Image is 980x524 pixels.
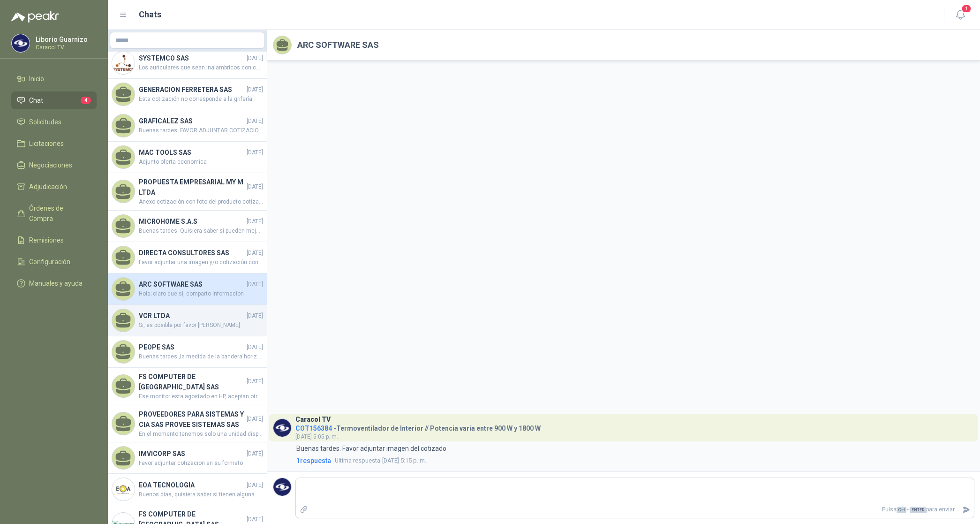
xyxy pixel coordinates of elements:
span: Buenas tardes. FAVOR ADJUNTAR COTIZACION EN SU FORMATO [139,126,263,135]
span: Buenas tardes ,la medida de la bandera horizontal son [DEMOGRAPHIC_DATA] metros? o 2,8 metros ? [139,352,263,361]
span: Chat [29,95,43,106]
span: [DATE] [247,515,263,524]
a: Licitaciones [11,135,97,152]
a: Solicitudes [11,113,97,131]
span: Órdenes de Compra [29,203,88,224]
h4: GENERACION FERRETERA SAS [139,84,245,95]
span: [DATE] [247,343,263,352]
h4: EOA TECNOLOGIA [139,480,245,490]
span: [DATE] [247,481,263,490]
a: Negociaciones [11,156,97,174]
span: Ese monitor esta agostado en HP, aceptan otras marcas con mismas caracteristicas? [139,392,263,401]
a: Remisiones [11,231,97,249]
span: [DATE] [247,449,263,458]
h4: DIRECTA CONSULTORES SAS [139,248,245,258]
span: [DATE] [247,54,263,63]
span: [DATE] 5:05 p. m. [295,433,338,440]
span: [DATE] [247,415,263,424]
h4: SYSTEMCO SAS [139,53,245,63]
p: Pulsa + para enviar [312,501,959,518]
span: [DATE] 5:15 p. m. [335,456,426,465]
a: Adjudicación [11,178,97,196]
span: [DATE] [247,217,263,226]
span: Solicitudes [29,117,61,127]
span: Remisiones [29,235,64,245]
img: Company Logo [273,419,291,437]
a: Inicio [11,70,97,88]
span: Si, es posible por favor [PERSON_NAME] [139,321,263,330]
a: 1respuestaUltima respuesta[DATE] 5:15 p. m. [294,456,974,466]
a: ARC SOFTWARE SAS[DATE]Hola; claro que si, comparto informacion [108,273,267,305]
a: Chat4 [11,91,97,109]
a: Manuales y ayuda [11,274,97,292]
h4: ARC SOFTWARE SAS [139,279,245,289]
a: MAC TOOLS SAS[DATE]Adjunto oferta economica [108,142,267,173]
img: Company Logo [112,478,135,501]
span: Ultima respuesta [335,456,380,465]
span: Anexo cotización con foto del producto cotizado [139,197,263,206]
button: Enviar [958,501,974,518]
h4: PROVEEDORES PARA SISTEMAS Y CIA SAS PROVEE SISTEMAS SAS [139,409,245,430]
label: Adjuntar archivos [296,501,312,518]
img: Logo peakr [11,11,59,23]
img: Company Logo [112,52,135,74]
h1: Chats [139,8,161,21]
h4: - Termoventilador de Interior // Potencia varia entre 900 W y 1800 W [295,422,541,431]
a: MICROHOME S.A.S[DATE]Buenas tardes. Quisiera saber si pueden mejorar el precio de esta oferta? Li... [108,211,267,242]
span: Buenas tardes. Quisiera saber si pueden mejorar el precio de esta oferta? Liborio G [139,227,263,235]
img: Company Logo [12,34,30,52]
span: Adjunto oferta economica [139,158,263,167]
span: [DATE] [247,280,263,289]
span: 1 respuesta [296,456,331,466]
h4: MAC TOOLS SAS [139,147,245,158]
span: Hola; claro que si, comparto informacion [139,289,263,298]
h4: PEOPE SAS [139,342,245,352]
a: DIRECTA CONSULTORES SAS[DATE]Favor adjuntar una imagen y/o cotización con características [108,242,267,273]
button: 1 [952,7,969,23]
a: IMVICORP SAS[DATE]Favor adjuntar cotizacion en su formato [108,442,267,474]
img: Company Logo [273,478,291,496]
span: 4 [81,97,91,104]
a: VCR LTDA[DATE]Si, es posible por favor [PERSON_NAME] [108,305,267,336]
a: GENERACION FERRETERA SAS[DATE]Esta cotización no corresponde a la grifería [108,79,267,110]
span: Ctrl [897,507,906,513]
span: Inicio [29,74,44,84]
h4: MICROHOME S.A.S [139,216,245,227]
a: Configuración [11,253,97,271]
span: [DATE] [247,377,263,386]
h3: Caracol TV [295,417,331,422]
p: Caracol TV [36,45,94,50]
a: Company LogoSYSTEMCO SAS[DATE]Los auriculares que sean inalambricos con conexión a Bluetooth [108,47,267,79]
span: 1 [961,4,972,13]
span: Negociaciones [29,160,72,170]
a: FS COMPUTER DE [GEOGRAPHIC_DATA] SAS[DATE]Ese monitor esta agostado en HP, aceptan otras marcas c... [108,368,267,405]
span: Manuales y ayuda [29,278,83,289]
span: [DATE] [247,182,263,191]
h4: PROPUESTA EMPRESARIAL MY M LTDA [139,177,245,197]
span: [DATE] [247,117,263,126]
span: ENTER [910,507,926,513]
a: Órdenes de Compra [11,199,97,228]
h4: VCR LTDA [139,311,245,321]
h4: GRAFICALEZ SAS [139,116,245,126]
span: Favor adjuntar una imagen y/o cotización con características [139,258,263,267]
a: PROPUESTA EMPRESARIAL MY M LTDA[DATE]Anexo cotización con foto del producto cotizado [108,173,267,211]
span: Los auriculares que sean inalambricos con conexión a Bluetooth [139,63,263,72]
span: En el momento tenemos solo una unidad disponible, este queda sujeto a rotación. [139,430,263,439]
a: GRAFICALEZ SAS[DATE]Buenas tardes. FAVOR ADJUNTAR COTIZACION EN SU FORMATO [108,110,267,142]
span: Configuración [29,257,70,267]
span: [DATE] [247,311,263,320]
span: Adjudicación [29,182,67,192]
span: Licitaciones [29,138,64,149]
span: Favor adjuntar cotizacion en su formato [139,459,263,468]
p: Liborio Guarnizo [36,36,94,43]
h2: ARC SOFTWARE SAS [297,38,379,52]
h4: FS COMPUTER DE [GEOGRAPHIC_DATA] SAS [139,372,245,392]
a: PROVEEDORES PARA SISTEMAS Y CIA SAS PROVEE SISTEMAS SAS[DATE]En el momento tenemos solo una unida... [108,405,267,443]
span: [DATE] [247,249,263,258]
span: Esta cotización no corresponde a la grifería [139,95,263,104]
span: [DATE] [247,85,263,94]
a: PEOPE SAS[DATE]Buenas tardes ,la medida de la bandera horizontal son [DEMOGRAPHIC_DATA] metros? o... [108,336,267,368]
h4: IMVICORP SAS [139,448,245,459]
span: Buenos días, quisiera saber si tienen alguna duda sobre el producto [139,490,263,499]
